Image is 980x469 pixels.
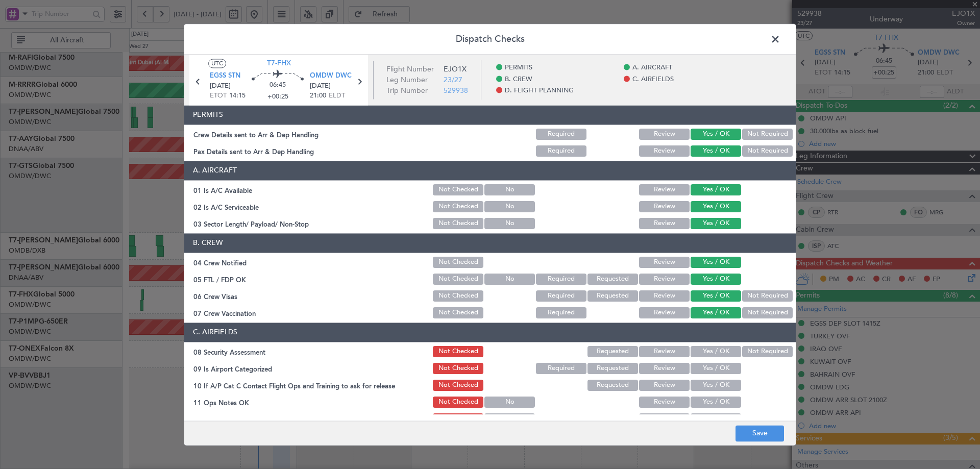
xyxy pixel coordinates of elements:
[742,290,793,302] button: Not Required
[184,24,796,55] header: Dispatch Checks
[742,346,793,357] button: Not Required
[742,307,793,318] button: Not Required
[742,145,793,157] button: Not Required
[742,129,793,140] button: Not Required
